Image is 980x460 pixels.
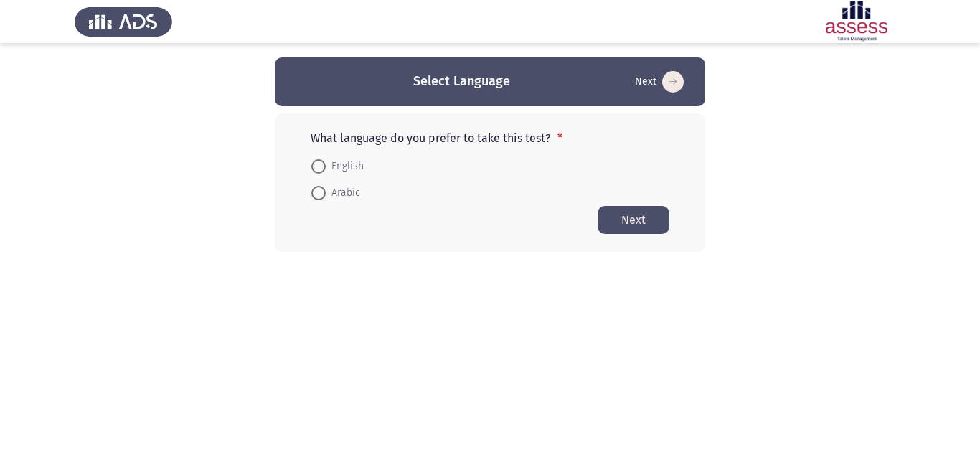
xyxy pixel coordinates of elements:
h3: Select Language [413,72,510,90]
button: Start assessment [598,206,669,234]
img: Assess Talent Management logo [75,1,172,42]
button: Start assessment [631,70,688,93]
p: What language do you prefer to take this test? [311,131,669,145]
span: English [326,158,364,175]
span: Arabic [326,184,360,202]
img: Assessment logo of ASSESS Employability - EBI [808,1,905,42]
